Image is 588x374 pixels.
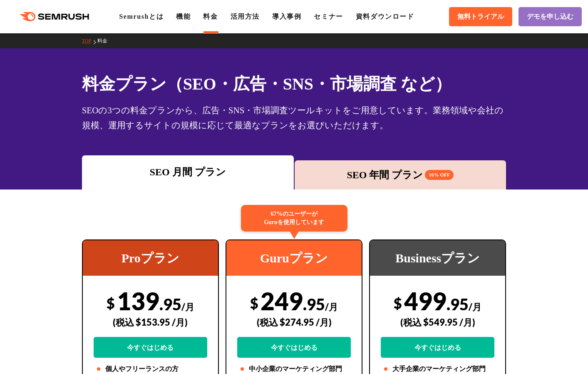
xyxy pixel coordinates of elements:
a: 無料トライアル [449,7,512,26]
a: 機能 [176,13,191,20]
li: 個人やフリーランスの方 [94,364,207,374]
h1: 料金プラン（SEO・広告・SNS・市場調査 など） [82,72,506,96]
span: /月 [469,301,481,312]
a: 導入事例 [272,13,301,20]
div: SEO 月間 プラン [86,165,290,180]
span: /月 [325,301,338,312]
div: 139 [94,286,207,358]
div: SEO 年間 プラン [299,167,502,182]
div: 499 [381,286,494,358]
span: 16% OFF [425,170,454,180]
div: 67%のユーザーが Guruを使用しています [241,205,347,232]
div: (税込 $274.95 /月) [237,307,351,337]
span: $ [107,294,115,312]
a: セミナー [314,13,343,20]
span: .95 [303,294,325,314]
a: 活用方法 [231,13,260,20]
span: .95 [159,294,181,314]
a: TOP [82,38,97,44]
a: 今すぐはじめる [237,337,351,358]
a: 料金 [97,38,114,44]
span: デモを申し込む [527,12,573,21]
a: 今すぐはじめる [94,337,207,358]
div: Businessプラン [370,240,505,276]
li: 中小企業のマーケティング部門 [237,364,351,374]
a: 今すぐはじめる [381,337,494,358]
div: Proプラン [83,240,218,276]
a: 料金 [203,13,218,20]
div: (税込 $153.95 /月) [94,307,207,337]
a: 資料ダウンロード [356,13,414,20]
span: 無料トライアル [457,12,504,21]
span: $ [394,294,402,312]
span: .95 [447,294,469,314]
div: Guruプラン [226,240,362,276]
span: $ [250,294,258,312]
div: (税込 $549.95 /月) [381,307,494,337]
span: /月 [181,301,194,312]
li: 大手企業のマーケティング部門 [381,364,494,374]
div: 249 [237,286,351,358]
a: デモを申し込む [519,7,582,26]
div: SEOの3つの料金プランから、広告・SNS・市場調査ツールキットをご用意しています。業務領域や会社の規模、運用するサイトの規模に応じて最適なプランをお選びいただけます。 [82,103,506,133]
a: Semrushとは [119,13,164,20]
